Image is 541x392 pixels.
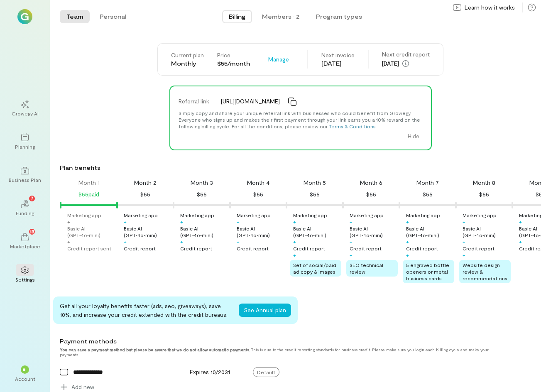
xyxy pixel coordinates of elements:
span: Website design review & recommendations [463,262,507,281]
div: Basic AI (GPT‑4o‑mini) [463,225,511,238]
div: Basic AI (GPT‑4o‑mini) [237,225,285,238]
div: Basic AI (GPT‑4o‑mini) [124,225,172,238]
div: Month 3 [191,179,213,187]
div: $55 [423,189,433,199]
div: Month 2 [134,179,157,187]
div: Account [15,375,35,382]
div: Referral link [174,93,216,110]
div: Funding [16,210,34,216]
div: Month 6 [360,179,382,187]
div: Marketing app [180,212,214,218]
div: + [463,252,465,258]
div: Credit report [350,245,382,252]
button: Members · 2 [255,10,306,23]
div: Plan benefits [60,164,538,172]
div: Settings [15,276,35,283]
span: Billing [229,12,245,21]
button: Billing [222,10,252,23]
div: + [67,218,70,225]
div: $55 [310,189,320,199]
div: + [180,238,183,245]
div: Basic AI (GPT‑4o‑mini) [406,225,454,238]
div: Month 4 [247,179,269,187]
div: Members · 2 [262,12,299,21]
div: Marketing app [463,212,497,218]
div: Business Plan [9,176,41,183]
a: Marketplace [10,226,40,256]
button: Team [60,10,90,23]
div: This is due to the credit reporting standards for business credit. Please make sure you login eac... [60,347,490,357]
div: Next invoice [321,51,355,59]
span: Simply copy and share your unique referral link with businesses who could benefit from Growegy. E... [179,110,420,129]
button: Hide [403,130,424,143]
div: + [293,252,296,258]
span: Add new [71,383,94,391]
div: $55 paid [78,189,99,199]
div: Credit report [463,245,494,252]
div: Credit report [293,245,325,252]
div: Basic AI (GPT‑4o‑mini) [67,225,115,238]
span: 5 engraved bottle openers or metal business cards [406,262,449,281]
div: + [124,238,127,245]
div: Payment methods [60,337,490,345]
button: Personal [93,10,133,23]
a: Settings [10,260,40,289]
a: Business Plan [10,160,40,190]
a: Planning [10,127,40,157]
div: $55/month [217,59,250,68]
div: Current plan [171,51,204,59]
div: + [463,218,465,225]
div: Basic AI (GPT‑4o‑mini) [293,225,341,238]
strong: You can save a payment method but please be aware that we do not allow automatic payments. [60,347,250,352]
div: Growegy AI [12,110,39,117]
button: Program types [309,10,369,23]
button: Manage [263,53,294,66]
div: Marketing app [67,212,101,218]
div: $55 [253,189,263,199]
div: Next credit report [382,50,430,59]
div: Basic AI (GPT‑4o‑mini) [350,225,398,238]
div: + [519,238,522,245]
div: + [406,238,409,245]
div: + [124,218,127,225]
div: Planning [15,143,35,150]
div: + [180,218,183,225]
span: 13 [30,228,34,235]
span: Default [253,367,279,377]
div: Marketing app [350,212,384,218]
span: Manage [268,55,289,64]
div: + [237,238,240,245]
div: Month 5 [304,179,326,187]
div: Marketing app [237,212,271,218]
button: See Annual plan [239,304,291,317]
div: $55 [479,189,489,199]
div: + [350,238,353,245]
a: Terms & Conditions [329,123,376,129]
a: Funding [10,193,40,223]
div: + [406,252,409,258]
div: $55 [140,189,150,199]
span: Set of social/paid ad copy & images [293,262,336,274]
div: $55 [366,189,376,199]
div: Basic AI (GPT‑4o‑mini) [180,225,228,238]
div: [DATE] [382,59,430,69]
div: Monthly [171,59,204,68]
div: Price [217,51,250,59]
span: 7 [31,194,34,202]
div: + [519,218,522,225]
div: + [67,238,70,245]
span: Expires 10/2031 [190,368,230,375]
div: + [406,218,409,225]
div: + [293,218,296,225]
div: Credit report sent [67,245,111,252]
div: Month 1 [78,179,100,187]
span: SEO technical review [350,262,383,274]
div: Marketing app [124,212,158,218]
div: Credit report [124,245,156,252]
div: + [463,238,465,245]
div: + [293,238,296,245]
a: Growegy AI [10,93,40,123]
div: + [237,218,240,225]
div: + [350,252,353,258]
